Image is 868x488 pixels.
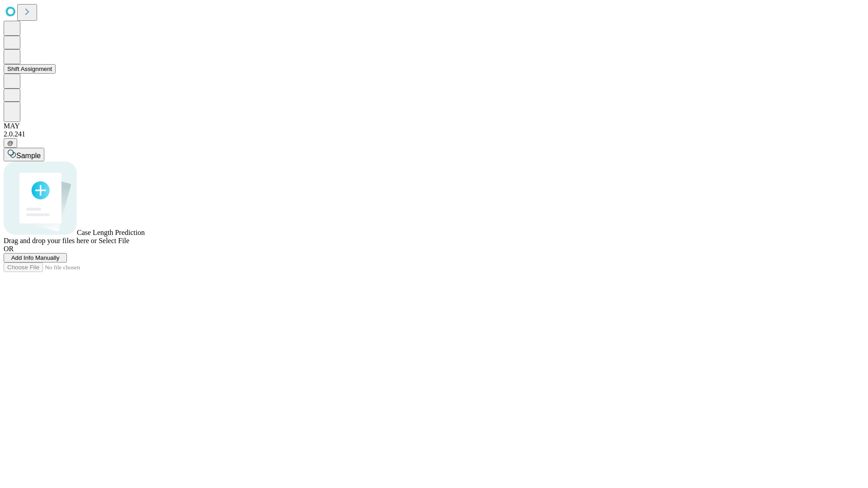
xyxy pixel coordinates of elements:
[4,148,44,161] button: Sample
[4,237,97,244] span: Drag and drop your files here or
[4,122,864,130] div: MAY
[4,138,17,148] button: @
[99,237,129,244] span: Select File
[4,64,56,74] button: Shift Assignment
[4,130,864,138] div: 2.0.241
[11,254,60,261] span: Add Info Manually
[77,229,145,236] span: Case Length Prediction
[4,245,14,253] span: OR
[4,253,67,263] button: Add Info Manually
[16,152,41,160] span: Sample
[7,140,14,146] span: @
